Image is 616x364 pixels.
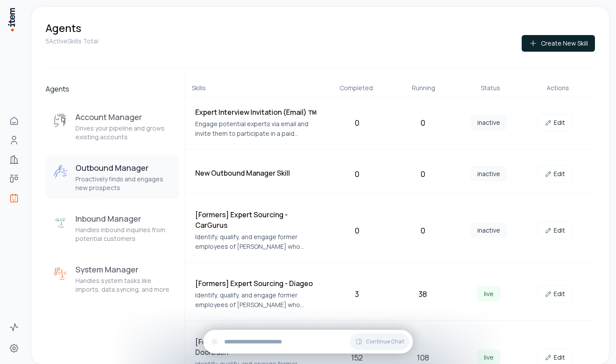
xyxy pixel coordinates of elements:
[461,84,521,92] div: Status
[366,338,404,345] span: Continue Chat
[393,84,453,92] div: Running
[5,151,23,168] a: Companies
[350,333,409,350] button: Continue Chat
[5,131,23,149] a: People
[470,115,507,130] span: inactive
[195,336,320,357] h4: [Formers] Expert Sourcing - DoorDash
[537,285,573,303] a: Edit
[195,107,320,117] h4: Expert Interview Invitation (Email) ™️
[195,290,320,310] p: Identify, qualify, and engage former employees of [PERSON_NAME] who departed within the last 3 ye...
[75,124,172,141] p: Drives your pipeline and grows existing accounts
[195,119,320,138] p: Engage potential experts via email and invite them to participate in a paid interview related to ...
[327,168,387,180] div: 0
[53,215,68,231] img: Inbound Manager
[46,206,179,250] button: Inbound ManagerInbound ManagerHandles inbound inquiries from potential customers
[537,222,573,239] a: Edit
[394,224,453,237] div: 0
[46,84,179,94] h2: Agents
[5,189,23,207] a: Agents
[327,117,387,129] div: 0
[326,84,386,92] div: Completed
[470,223,507,238] span: inactive
[528,84,588,92] div: Actions
[5,339,23,357] a: Settings
[195,232,320,251] p: Identify, qualify, and engage former employees of [PERSON_NAME] who departed within the last 3 ye...
[53,113,68,129] img: Account Manager
[75,163,172,173] h3: Outbound Manager
[75,264,172,275] h3: System Manager
[75,112,172,122] h3: Account Manager
[46,21,81,35] h1: Agents
[7,7,16,32] img: Item Brain Logo
[75,175,172,192] p: Proactively finds and engages new prospects
[394,351,453,364] div: 108
[75,226,172,243] p: Handles inbound inquiries from potential customers
[394,117,453,129] div: 0
[394,168,453,180] div: 0
[46,37,98,46] p: 5 Active Skills Total
[327,288,387,300] div: 3
[5,170,23,187] a: Deals
[46,257,179,301] button: System ManagerSystem ManagerHandles system tasks like imports, data syncing, and more
[195,209,320,230] h4: [Formers] Expert Sourcing - CarGurus
[327,351,387,364] div: 152
[53,164,68,180] img: Outbound Manager
[537,165,573,183] a: Edit
[46,155,179,199] button: Outbound ManagerOutbound ManagerProactively finds and engages new prospects
[192,84,319,92] div: Skills
[477,286,501,301] span: live
[75,213,172,224] h3: Inbound Manager
[522,35,595,52] button: Create New Skill
[537,114,573,131] a: Edit
[5,318,23,336] a: Activity
[327,224,387,237] div: 0
[195,168,320,178] h4: New Outbound Manager Skill
[5,112,23,130] a: Home
[75,276,172,294] p: Handles system tasks like imports, data syncing, and more
[394,288,453,300] div: 38
[53,266,68,282] img: System Manager
[203,330,413,353] div: Continue Chat
[470,166,507,181] span: inactive
[195,278,320,289] h4: [Formers] Expert Sourcing - Diageo
[46,105,179,148] button: Account ManagerAccount ManagerDrives your pipeline and grows existing accounts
